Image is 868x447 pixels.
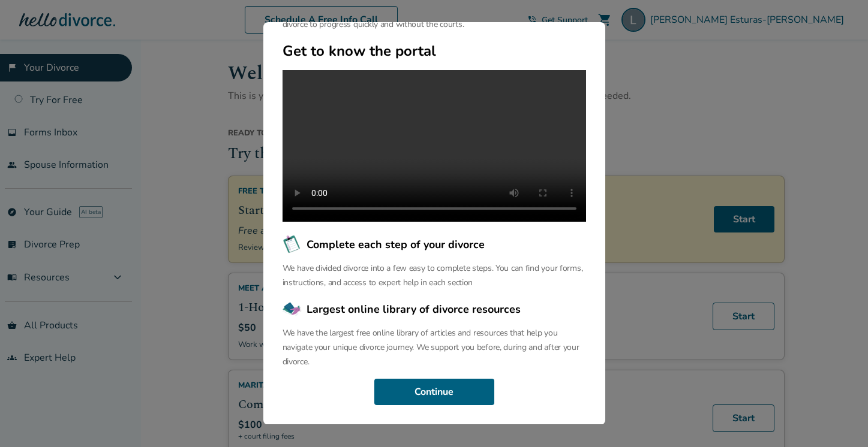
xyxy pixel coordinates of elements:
span: Largest online library of divorce resources [307,301,521,317]
span: Complete each step of your divorce [307,237,485,252]
button: Continue [374,379,494,405]
iframe: Chat Widget [808,389,868,447]
h2: Get to know the portal [283,41,586,61]
img: Complete each step of your divorce [283,235,302,254]
p: We have divided divorce into a few easy to complete steps. You can find your forms, instructions,... [283,261,586,290]
p: We have the largest free online library of articles and resources that help you navigate your uni... [283,326,586,369]
img: Largest online library of divorce resources [283,300,302,319]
